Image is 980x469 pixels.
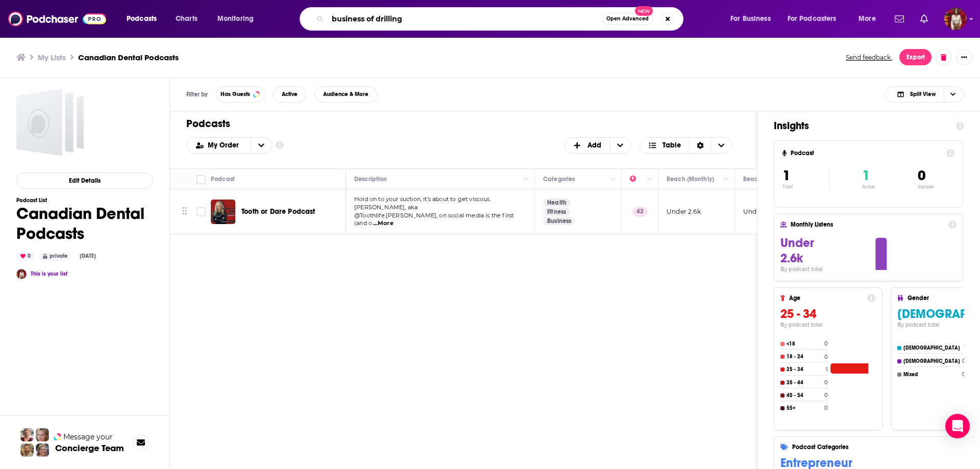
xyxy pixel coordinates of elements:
[787,392,822,399] h4: 45 - 54
[220,91,250,97] span: Has Guests
[16,172,153,189] button: Edit Details
[241,207,315,217] a: Tooth or Dare Podcast
[211,173,235,185] div: Podcast
[186,137,273,154] h2: Choose List sort
[782,167,790,184] span: 1
[859,12,876,26] span: More
[780,306,875,322] h3: 25 - 34
[824,392,828,399] h4: 0
[241,207,315,216] span: Tooth or Dare Podcast
[910,91,936,97] span: Split View
[20,443,34,457] img: Jon Profile
[20,428,34,441] img: Sydney Profile
[282,91,298,97] span: Active
[824,379,828,386] h4: 0
[792,443,980,451] h4: Podcast Categories
[944,8,967,30] span: Logged in as laurendelguidice
[962,371,966,378] h4: 0
[903,345,962,351] h4: [DEMOGRAPHIC_DATA]
[743,207,776,216] p: Under 1.4k
[176,12,198,26] span: Charts
[181,204,188,219] button: Move
[787,354,822,360] h4: 18 - 24
[787,380,822,386] h4: 35 - 44
[780,322,875,328] h4: By podcast total
[186,91,208,98] h3: Filter by
[354,212,513,227] span: @Toothlife.[PERSON_NAME], on social media is the first (and o
[587,142,601,149] span: Add
[774,119,948,132] h1: Insights
[127,12,157,26] span: Podcasts
[208,142,242,149] span: My Order
[862,184,875,189] p: Active
[16,89,84,156] a: Canadian Dental Podcasts
[323,91,369,97] span: Audience & More
[564,137,631,154] button: + Add
[663,142,681,149] span: Table
[644,174,656,186] button: Column Actions
[791,150,942,157] h4: Podcast
[944,8,967,30] button: Show profile menu
[119,11,170,27] button: open menu
[916,10,932,28] a: Show notifications dropdown
[16,252,35,261] div: 0
[689,138,710,153] div: Sort Direction
[862,167,870,184] span: 1
[632,207,648,217] p: 42
[55,443,124,453] h3: Concierge Team
[843,53,895,62] button: Send feedback.
[885,86,964,103] button: Choose View
[39,252,71,261] div: private
[903,372,960,378] h4: Mixed
[918,167,925,184] span: 0
[217,12,254,26] span: Monitoring
[8,9,106,29] img: Podchaser - Follow, Share and Rate Podcasts
[309,7,693,31] div: Search podcasts, credits, & more...
[36,443,49,457] img: Barbara Profile
[38,53,66,62] a: My Lists
[944,8,967,30] img: User Profile
[606,16,649,21] span: Open Advanced
[640,137,733,154] button: Choose View
[251,138,272,153] button: open menu
[723,11,783,27] button: open menu
[787,405,822,411] h4: 55+
[273,86,306,103] button: Active
[186,117,732,130] h1: Podcasts
[891,10,908,28] a: Show notifications dropdown
[945,414,970,438] div: Open Intercom Messenger
[826,366,828,373] h4: 1
[667,207,701,216] p: Under 2.6k
[373,219,394,228] span: ...More
[16,204,153,243] h1: Canadian Dental Podcasts
[824,405,828,411] h4: 0
[210,11,267,27] button: open menu
[788,12,837,26] span: For Podcasters
[197,207,206,216] span: Toggle select row
[328,11,602,27] input: Search podcasts, credits, & more...
[78,53,179,62] h3: Canadian Dental Podcasts
[780,266,824,273] h4: By podcast total
[543,208,570,216] a: Fitness
[520,174,532,186] button: Column Actions
[76,252,100,260] div: [DATE]
[187,142,251,149] button: open menu
[824,340,828,347] h4: 0
[782,184,829,189] p: Total
[543,217,575,225] a: Business
[216,86,265,103] button: Has Guests
[918,184,934,189] p: Inactive
[211,200,235,224] img: Tooth or Dare Podcast
[903,358,960,364] h4: [DEMOGRAPHIC_DATA]
[851,11,889,27] button: open menu
[787,341,822,347] h4: <18
[314,86,377,103] button: Audience & More
[31,270,67,277] a: This is your list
